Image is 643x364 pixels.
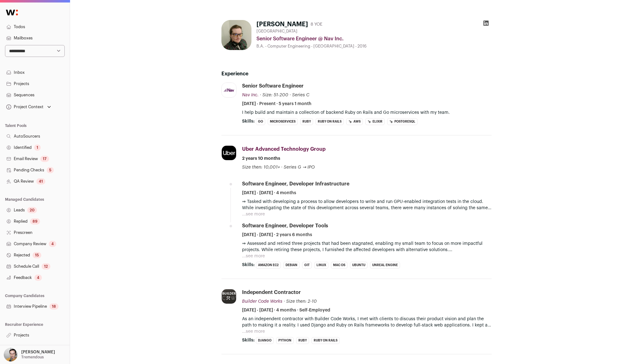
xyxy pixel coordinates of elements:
[302,262,312,269] li: Git
[387,118,418,125] li: PostgreSQL
[242,147,326,152] span: Uber Advanced Technology Group
[242,316,492,328] p: As an independent contractor with Builder Code Works, I met with clients to discuss their product...
[221,70,492,78] h2: Experience
[311,21,322,28] div: 8 YOE
[365,118,385,125] li: Elixir
[222,289,236,304] img: c693ff193e4149c384e63fc319cdd49b33c8f0b5314fe1d126dd91a118a37cfa.jpg
[346,118,363,125] li: AWS
[370,262,400,269] li: Unreal Engine
[49,303,58,310] div: 18
[276,337,294,344] li: Python
[242,222,328,229] div: Software Engineer, Developer Tools
[292,93,309,97] span: Series C
[242,262,255,268] span: Skills:
[242,180,349,187] div: Software Engineer, Developer Infrastructure
[5,104,43,109] div: Project Context
[242,199,492,211] p: ⇒ Tasked with developing a process to allow developers to write and run GPU-enabled integration t...
[242,165,280,169] span: Size then: 10,001+
[256,337,274,344] li: Django
[311,337,340,344] li: Ruby on Rails
[300,118,313,125] li: Ruby
[222,83,236,97] img: 092e5084d195440ff2b462bda863a44cd31c4373318e40c85c66a36058043df3.jpg
[221,20,251,50] img: 167755cd2a260f09e301b16b53f0ad0f915c283b2d58575ee0a1b499150df02b
[242,118,255,124] span: Skills:
[242,232,312,238] span: [DATE] - [DATE] · 2 years 6 months
[242,307,330,313] span: [DATE] - [DATE] · 4 months · Self-Employed
[21,355,44,360] p: Tremendous
[242,289,301,296] div: Independent Contractor
[242,328,265,335] button: ...see more
[34,144,41,151] div: 1
[316,118,344,125] li: Ruby on Rails
[256,262,281,269] li: Amazon EC2
[268,118,298,125] li: Microservices
[296,337,309,344] li: Ruby
[3,6,21,19] img: Wellfound
[3,348,56,361] button: Open dropdown
[27,207,37,213] div: 20
[4,348,18,361] img: 144000-medium_jpg
[284,165,315,169] span: Series G → IPO
[256,20,308,29] h1: [PERSON_NAME]
[242,253,265,259] button: ...see more
[242,101,311,107] span: [DATE] - Present · 5 years 1 month
[283,262,300,269] li: Debian
[242,337,255,343] span: Skills:
[30,218,40,225] div: 89
[222,146,236,160] img: 046b842221cc5920251103cac33a6ce6d47e344b59eb72f0d26ba0bb907e91bb.jpg
[281,164,282,170] span: ·
[33,252,41,258] div: 15
[314,262,328,269] li: Linux
[242,211,265,217] button: ...see more
[242,93,259,97] span: Nav Inc.
[49,241,56,247] div: 4
[331,262,347,269] li: Mac OS
[34,275,42,281] div: 4
[256,29,297,34] span: [GEOGRAPHIC_DATA]
[256,118,265,125] li: Go
[42,263,50,270] div: 12
[256,35,492,43] div: Senior Software Engineer @ Nav Inc.
[284,299,317,304] span: · Size then: 2-10
[242,299,282,304] span: Builder Code Works
[242,83,304,89] div: Senior Software Engineer
[242,155,280,162] span: 2 years 10 months
[242,109,492,116] p: I help build and maintain a collection of backend Ruby on Rails and Go microservices with my team.
[21,350,55,355] p: [PERSON_NAME]
[290,92,291,98] span: ·
[36,178,45,185] div: 41
[5,103,52,111] button: Open dropdown
[40,156,49,162] div: 17
[260,93,288,97] span: · Size: 51-200
[47,167,54,173] div: 5
[242,240,492,253] p: ⇒ Assessed and retired three projects that had been stagnated, enabling my small team to focus on...
[350,262,367,269] li: Ubuntu
[242,190,296,196] span: [DATE] - [DATE] · 4 months
[256,44,492,49] div: B.A. - Computer Engineering - [GEOGRAPHIC_DATA] - 2016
